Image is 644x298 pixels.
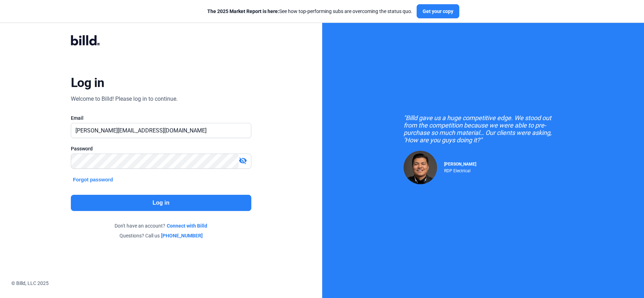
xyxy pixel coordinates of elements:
[417,4,459,18] button: Get your copy
[71,75,104,91] div: Log in
[404,151,437,184] img: Raul Pacheco
[444,167,476,173] div: RDP Electrical
[71,114,251,122] div: Email
[71,95,178,103] div: Welcome to Billd! Please log in to continue.
[71,222,251,229] div: Don't have an account?
[239,156,247,165] mat-icon: visibility_off
[444,162,476,167] span: [PERSON_NAME]
[404,114,562,144] div: "Billd gave us a huge competitive edge. We stood out from the competition because we were able to...
[71,145,251,152] div: Password
[71,176,115,184] button: Forgot password
[161,232,203,239] a: [PHONE_NUMBER]
[207,8,279,14] span: The 2025 Market Report is here:
[71,232,251,239] div: Questions? Call us
[71,195,251,211] button: Log in
[207,8,412,15] div: See how top-performing subs are overcoming the status quo.
[167,222,207,229] a: Connect with Billd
